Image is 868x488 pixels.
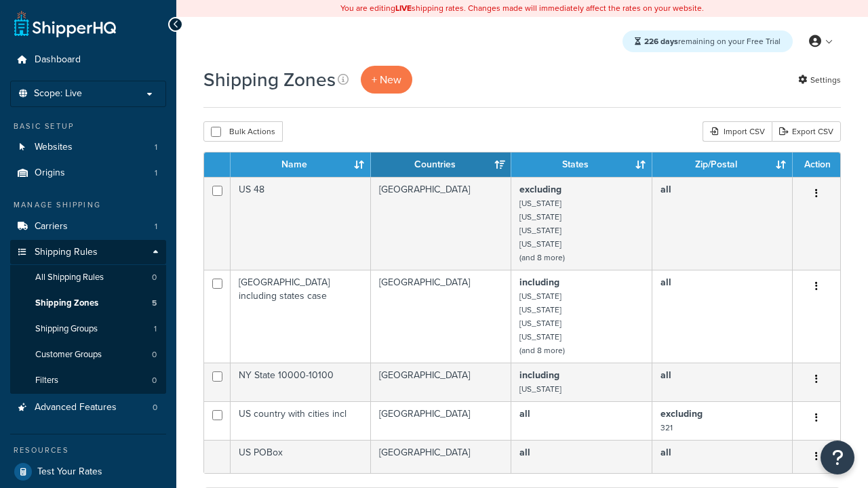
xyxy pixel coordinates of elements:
[519,331,561,343] small: [US_STATE]
[10,265,166,290] a: All Shipping Rules 0
[660,422,673,434] small: 321
[371,401,511,440] td: [GEOGRAPHIC_DATA]
[519,304,561,316] small: [US_STATE]
[35,247,98,258] span: Shipping Rules
[14,10,116,37] a: ShipperHQ Home
[231,177,371,270] td: US 48
[152,298,157,309] span: 5
[35,54,81,66] span: Dashboard
[371,270,511,363] td: [GEOGRAPHIC_DATA]
[10,342,166,367] li: Customer Groups
[10,135,166,160] li: Websites
[10,161,166,186] li: Origins
[10,291,166,316] li: Shipping Zones
[519,238,561,250] small: [US_STATE]
[152,375,157,386] span: 0
[511,152,652,177] th: States: activate to sort column ascending
[203,121,283,142] button: Bulk Actions
[361,66,412,94] a: + New
[793,152,840,177] th: Action
[154,323,157,335] span: 1
[37,466,102,478] span: Test Your Rates
[519,445,530,460] b: all
[519,290,561,302] small: [US_STATE]
[623,30,793,52] div: remaining on your Free Trial
[772,121,841,142] a: Export CSV
[152,272,157,283] span: 0
[231,440,371,473] td: US POBox
[519,275,559,289] b: including
[519,317,561,329] small: [US_STATE]
[703,121,772,142] div: Import CSV
[10,161,166,186] a: Origins 1
[10,368,166,393] a: Filters 0
[644,35,678,47] strong: 226 days
[155,167,157,179] span: 1
[35,402,117,413] span: Advanced Features
[372,72,401,87] span: + New
[371,363,511,401] td: [GEOGRAPHIC_DATA]
[10,265,166,290] li: All Shipping Rules
[152,349,157,361] span: 0
[10,445,166,456] div: Resources
[660,445,671,460] b: all
[660,407,703,421] b: excluding
[35,167,65,179] span: Origins
[798,70,841,89] a: Settings
[34,88,82,100] span: Scope: Live
[10,240,166,265] a: Shipping Rules
[35,323,98,335] span: Shipping Groups
[519,407,530,421] b: all
[395,2,412,14] b: LIVE
[660,182,671,197] b: all
[519,251,565,264] small: (and 8 more)
[35,142,73,153] span: Websites
[35,298,98,309] span: Shipping Zones
[519,197,561,209] small: [US_STATE]
[155,142,157,153] span: 1
[10,240,166,394] li: Shipping Rules
[10,135,166,160] a: Websites 1
[10,47,166,73] a: Dashboard
[35,375,58,386] span: Filters
[519,368,559,382] b: including
[519,383,561,395] small: [US_STATE]
[35,221,68,232] span: Carriers
[519,224,561,237] small: [US_STATE]
[10,121,166,132] div: Basic Setup
[203,66,336,93] h1: Shipping Zones
[231,152,371,177] th: Name: activate to sort column ascending
[10,317,166,342] li: Shipping Groups
[10,199,166,211] div: Manage Shipping
[231,363,371,401] td: NY State 10000-10100
[155,221,157,232] span: 1
[371,177,511,270] td: [GEOGRAPHIC_DATA]
[371,152,511,177] th: Countries: activate to sort column ascending
[231,401,371,440] td: US country with cities incl
[10,342,166,367] a: Customer Groups 0
[231,270,371,363] td: [GEOGRAPHIC_DATA] including states case
[153,402,157,413] span: 0
[821,441,854,474] button: Open Resource Center
[371,440,511,473] td: [GEOGRAPHIC_DATA]
[519,182,561,197] b: excluding
[519,344,565,357] small: (and 8 more)
[10,395,166,420] li: Advanced Features
[660,275,671,289] b: all
[652,152,793,177] th: Zip/Postal: activate to sort column ascending
[10,368,166,393] li: Filters
[10,395,166,420] a: Advanced Features 0
[10,317,166,342] a: Shipping Groups 1
[10,291,166,316] a: Shipping Zones 5
[35,349,102,361] span: Customer Groups
[10,214,166,239] a: Carriers 1
[660,368,671,382] b: all
[35,272,104,283] span: All Shipping Rules
[10,214,166,239] li: Carriers
[10,460,166,484] a: Test Your Rates
[519,211,561,223] small: [US_STATE]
